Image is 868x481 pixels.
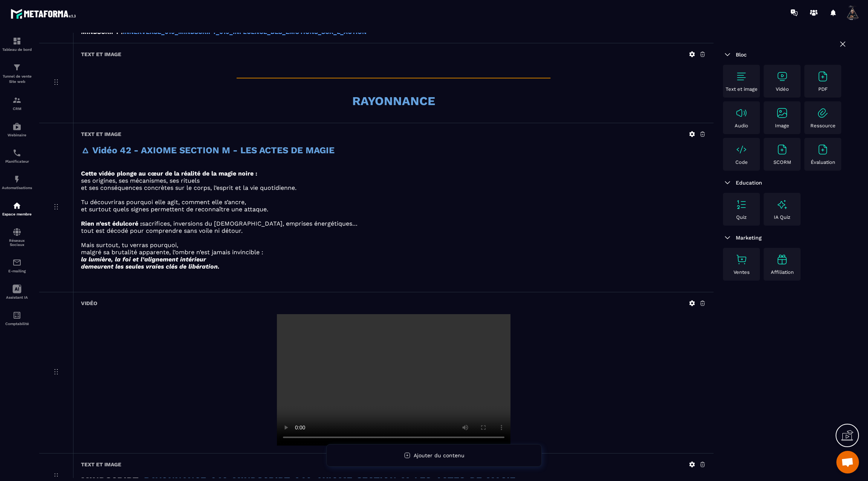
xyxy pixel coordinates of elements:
img: automations [12,175,21,184]
a: schedulerschedulerPlanificateur [2,143,32,169]
span: Mais surtout, tu verras pourquoi, [81,241,178,249]
p: Ressource [810,123,836,128]
h6: Vidéo [81,300,97,306]
img: arrow-down [723,178,732,187]
img: accountant [12,311,21,320]
p: Affiliation [771,269,794,275]
p: PDF [818,86,828,92]
p: Assistant IA [2,295,32,299]
em: la lumière, la foi et l’alignement intérieur [81,256,206,263]
a: emailemailE-mailing [2,252,32,279]
span: Bloc [736,52,747,58]
img: text-image no-wrap [817,144,829,156]
a: Assistant IA [2,279,32,305]
span: malgré sa brutalité apparente, l’ombre n’est jamais invincible : [81,249,263,256]
img: formation [12,96,21,105]
a: automationsautomationsAutomatisations [2,169,32,195]
p: Ventes [734,269,750,275]
p: Code [735,159,748,165]
a: automationsautomationsWebinaire [2,116,32,143]
img: text-image no-wrap [735,107,747,119]
a: automationsautomationsEspace membre [2,195,32,222]
a: formationformationCRM [2,90,32,116]
img: logo [11,7,78,21]
img: automations [12,122,21,131]
img: scheduler [12,148,21,157]
img: text-image no-wrap [817,107,829,119]
img: text-image no-wrap [735,144,747,156]
span: _________________________________________________ [237,65,550,79]
p: Audio [735,123,748,128]
p: Réseaux Sociaux [2,238,32,247]
span: et surtout quels signes permettent de reconnaître une attaque. [81,206,268,213]
p: CRM [2,107,32,111]
span: Marketing [736,235,762,241]
em: demeurent les seules vraies clés de libération. [81,263,220,270]
h6: Text et image [81,461,121,467]
a: accountantaccountantComptabilité [2,305,32,331]
img: text-image no-wrap [735,253,747,266]
strong: Rien n’est édulcoré : [81,220,142,227]
img: automations [12,201,21,210]
p: Comptabilité [2,322,32,326]
img: text-image no-wrap [776,70,788,82]
p: Automatisations [2,186,32,190]
img: formation [12,63,21,72]
img: text-image no-wrap [735,199,747,211]
a: formationformationTableau de bord [2,31,32,57]
p: Image [775,123,789,128]
span: ses origines, ses mécanismes, ses rituels [81,177,200,184]
p: IA Quiz [774,214,790,220]
strong: RAYONNANCE [352,94,435,108]
p: Planificateur [2,159,32,163]
img: text-image [776,199,788,211]
p: Tableau de bord [2,47,32,52]
p: E-mailing [2,269,32,273]
div: Ouvrir le chat [836,451,859,473]
strong: Cette vidéo plonge au cœur de la réalité de la magie noire : [81,170,257,177]
img: social-network [12,228,21,237]
img: text-image no-wrap [735,70,747,82]
span: sacrifices, inversions du [DEMOGRAPHIC_DATA], emprises énergétiques… [142,220,358,227]
p: SCORM [773,159,791,165]
p: Webinaire [2,133,32,137]
p: Évaluation [811,159,835,165]
p: Text et image [726,86,758,92]
img: arrow-down [723,50,732,59]
p: Tunnel de vente Site web [2,74,32,84]
span: Ajouter du contenu [414,452,465,458]
a: social-networksocial-networkRéseaux Sociaux [2,222,32,252]
p: Vidéo [776,86,789,92]
strong: 🜂 Vidéo 42 - AXIOME SECTION M - LES ACTES DE MAGIE [81,145,335,156]
img: text-image [776,253,788,266]
img: text-image no-wrap [817,70,829,82]
img: arrow-down [723,233,732,242]
img: formation [12,37,21,46]
p: Quiz [736,214,747,220]
p: Espace membre [2,212,32,216]
span: Education [736,180,762,186]
a: formationformationTunnel de vente Site web [2,57,32,90]
span: Tu découvriras pourquoi elle agit, comment elle s’ancre, [81,199,246,206]
h6: Text et image [81,51,121,57]
img: text-image no-wrap [776,144,788,156]
p: tout est décodé pour comprendre sans voile ni détour. [81,227,706,234]
span: et ses conséquences concrètes sur le corps, l’esprit et la vie quotidienne. [81,184,296,191]
img: text-image no-wrap [776,107,788,119]
img: email [12,258,21,267]
h6: Text et image [81,131,121,137]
